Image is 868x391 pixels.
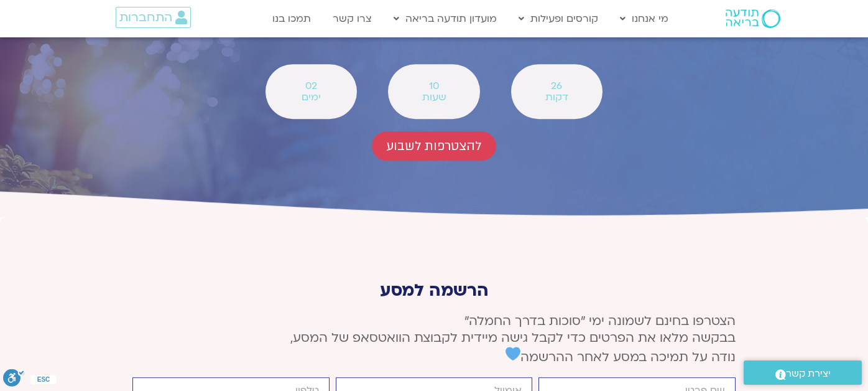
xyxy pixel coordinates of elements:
span: 26 [527,80,586,92]
img: 💙 [506,346,520,361]
a: מועדון תודעה בריאה [387,7,503,31]
img: תודעה בריאה [726,9,780,28]
p: הרשמה למסע [132,281,736,300]
a: התחברות [116,7,191,28]
a: תמכו בנו [266,7,317,31]
span: דקות [527,92,586,103]
span: התחברות [119,11,172,24]
span: בבקשה מלאו את הפרטים כדי לקבל גישה מיידית לקבוצת הוואטסאפ של המסע, [290,329,736,346]
a: מי אנחנו [614,7,675,31]
span: 10 [404,80,463,92]
span: שעות [404,92,463,103]
span: נודה על תמיכה במסע לאחר ההרשמה [506,349,736,365]
a: צרו קשר [326,7,378,31]
a: קורסים ופעילות [512,7,604,31]
p: הצטרפו בחינם לשמונה ימי ״סוכות בדרך החמלה״ [132,313,736,365]
span: להצטרפות לשבוע [387,139,481,153]
a: להצטרפות לשבוע [372,131,496,161]
span: יצירת קשר [786,365,831,382]
span: 02 [282,80,341,92]
a: יצירת קשר [744,360,862,385]
span: ימים [282,92,341,103]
